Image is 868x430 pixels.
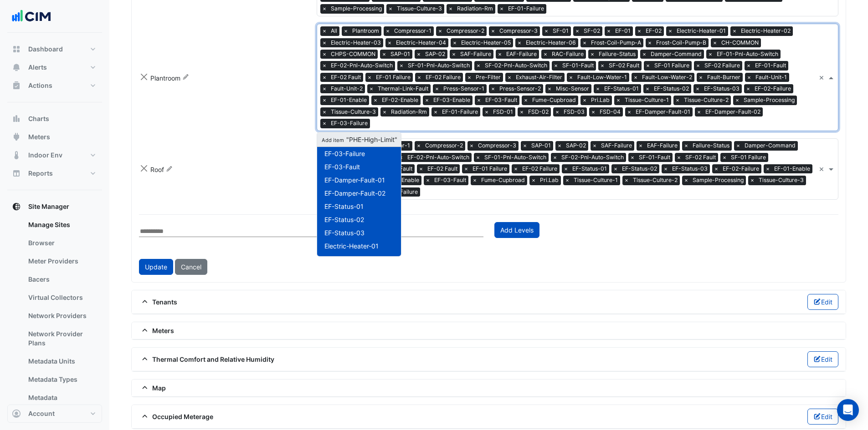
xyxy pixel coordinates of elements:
span: EF-01 Failure [470,164,509,173]
span: × [471,176,479,185]
span: FSD-02 [526,107,551,116]
button: Actions [7,76,102,95]
span: × [551,153,559,162]
span: EF-Damper-Fault-01 [633,107,693,116]
span: × [644,61,652,70]
app-icon: Indoor Env [12,151,21,160]
span: Electric-Heater-02 [739,26,793,35]
app-icon: Charts [12,114,21,123]
span: × [384,26,392,35]
span: × [467,141,476,150]
button: Alerts [7,58,102,76]
span: EF-02 Failure [423,73,463,82]
span: × [562,164,570,173]
app-icon: Actions [12,81,21,90]
span: EF-Status-03 [702,84,742,93]
span: × [628,153,637,162]
button: Dashboard [7,40,102,58]
span: EF-01-Enable [772,164,812,173]
span: × [320,107,329,116]
span: EF-03-Fault [324,163,360,171]
span: SF-01-Pnl-Auto-Switch [482,153,549,162]
span: × [320,26,329,35]
span: FSD-03 [561,107,587,116]
span: × [365,73,374,82]
span: × [555,141,564,150]
span: Tissue-Culture-3 [756,176,806,185]
span: Compressor-2 [444,26,487,35]
span: Indoor Env [28,151,62,160]
span: Sample-Processing [329,4,384,13]
button: Cancel [175,259,207,275]
span: SF-02 Fault [606,61,642,70]
span: × [580,38,589,47]
span: EF-Status-01 [602,84,641,93]
span: Electric-Heater-05 [459,38,513,47]
span: EF-03-Fault [432,176,468,185]
span: SF-01-Fault [637,153,673,162]
span: EF-Status-02 [324,216,364,223]
span: EF-01-Enable [329,96,369,105]
span: EAF-Failure [504,50,539,59]
span: × [415,141,423,150]
span: × [320,96,329,105]
span: SF-02-Pnl-Auto-Switch [559,153,626,162]
span: All [329,26,339,35]
span: × [720,153,729,162]
span: Sample-Processing [690,176,746,185]
span: × [730,26,739,35]
span: × [529,176,538,185]
app-icon: Site Manager [12,202,21,211]
img: Company Logo [11,7,52,25]
span: RAC-Failure [550,50,586,59]
span: × [745,73,753,82]
span: EF-Status-02 [620,164,659,173]
span: × [320,73,329,82]
span: × [563,176,571,185]
span: Roof [150,166,164,173]
button: Edit [807,351,839,367]
span: SAP-02 [423,50,447,59]
span: × [320,4,329,13]
span: EF-03-Failure [324,150,365,157]
span: × [447,4,455,13]
span: × [589,107,597,116]
span: CH-COMMON [719,38,761,47]
span: × [386,4,395,13]
span: × [489,26,497,35]
span: × [371,96,380,105]
span: Tissue-Culture-1 [571,176,620,185]
span: × [764,164,772,173]
a: Manage Sites [21,216,102,234]
span: Compressor-2 [423,141,465,150]
span: Press-Sensor-1 [441,84,487,93]
span: × [695,107,703,116]
span: × [518,107,526,116]
span: × [320,50,329,59]
span: EF-02-Enable [380,96,421,105]
span: × [474,61,483,70]
span: × [580,96,589,105]
span: × [496,50,504,59]
span: Occupied Meterage [139,412,213,421]
span: EF-02 [643,26,664,35]
button: Update [139,259,173,275]
span: × [748,176,756,185]
span: EF-02-Pnl-Auto-Switch [405,153,472,162]
span: × [380,50,388,59]
ng-dropdown-panel: Options list [317,132,401,257]
span: EF-01 [613,26,633,35]
span: SF-01 [550,26,571,35]
span: × [498,4,506,13]
span: Pre-Filter [473,73,503,82]
span: Electric-Heater-01 [674,26,728,35]
span: Tenants [139,297,177,307]
span: × [605,26,613,35]
span: × [512,164,520,173]
span: Site Manager [28,202,69,211]
a: Virtual Collectors [21,288,102,307]
span: × [594,84,602,93]
span: × [734,141,742,150]
span: × [745,61,753,70]
span: × [431,107,440,116]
